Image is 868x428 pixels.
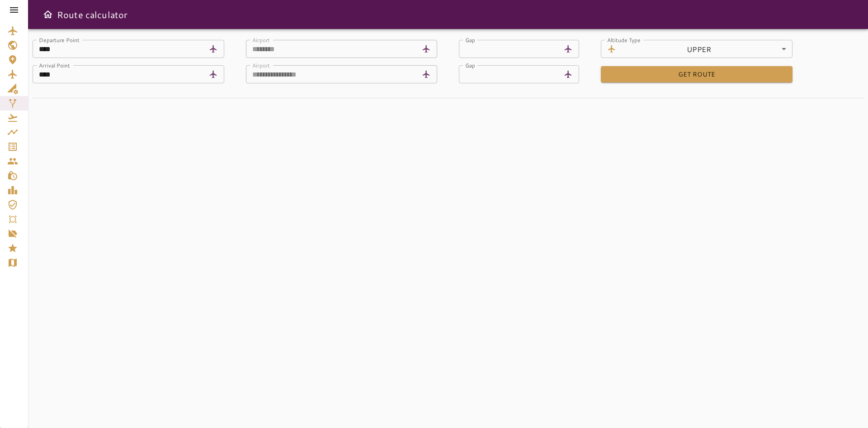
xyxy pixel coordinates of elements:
[252,36,270,43] label: Airport
[57,7,127,22] h6: Route calculator
[39,5,57,24] button: Open drawer
[601,66,793,83] button: GET ROUTE
[465,61,475,69] label: Gap
[39,36,79,43] label: Departure Point
[465,36,475,43] label: Gap
[620,40,793,58] div: UPPER
[39,61,70,69] label: Arrival Point
[252,61,270,69] label: Airport
[607,36,641,43] label: Altitude Type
